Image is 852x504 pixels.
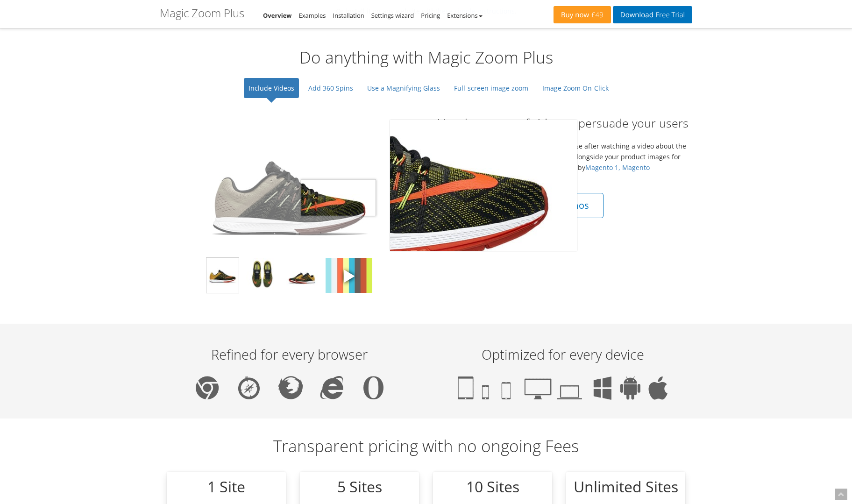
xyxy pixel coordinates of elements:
[196,376,383,399] img: Chrome, Safari, Firefox, IE, Opera
[304,78,358,98] a: Add 360 Spins
[474,174,520,183] a: Woocommerce
[458,376,667,400] img: Tablet, phone, smartphone, desktop, laptop, Windows, Android, iOS
[589,11,603,19] span: £49
[162,347,417,362] p: Refined for every browser
[263,11,292,20] a: Overview
[507,193,603,218] a: View All Demos
[246,258,278,293] img: Magic Zoom Plus
[433,193,501,218] a: Buy Now
[299,11,326,20] a: Examples
[653,11,685,19] span: Free Trial
[433,115,692,131] h2: Use the power of video to persuade your users
[435,347,690,362] p: Optimized for every device
[333,11,364,20] a: Installation
[207,476,245,497] big: 1 Site
[439,174,472,183] a: WordPress
[433,115,692,218] div: Visitors are 73% more likely to make a purchase after watching a video about the product. Show yo...
[554,6,611,23] a: Buy now£49
[421,11,440,20] a: Pricing
[326,258,372,293] img: Magic Zoom Plus
[532,174,568,183] a: Prestashop
[196,120,383,250] img: Magic Zoom Plus
[574,476,678,497] big: Unlimited Sites
[196,120,383,250] a: Magic Zoom PlusMagic Zoom Plus
[447,11,482,20] a: Extensions
[538,78,613,98] a: Image Zoom On-Click
[449,78,533,98] a: Full-screen image zoom
[466,476,519,497] big: 10 Sites
[337,476,382,497] big: 5 Sites
[160,437,692,455] h2: Transparent pricing with no ongoing Fees
[362,78,445,98] a: Use a Magnifying Glass
[371,11,414,20] a: Settings wizard
[244,78,299,98] a: Include Videos
[206,258,239,293] img: Magic Zoom Plus
[613,6,692,23] a: DownloadFree Trial
[160,7,244,19] h1: Magic Zoom Plus
[160,49,692,67] h2: Do anything with Magic Zoom Plus
[286,258,318,293] img: Magic Zoom Plus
